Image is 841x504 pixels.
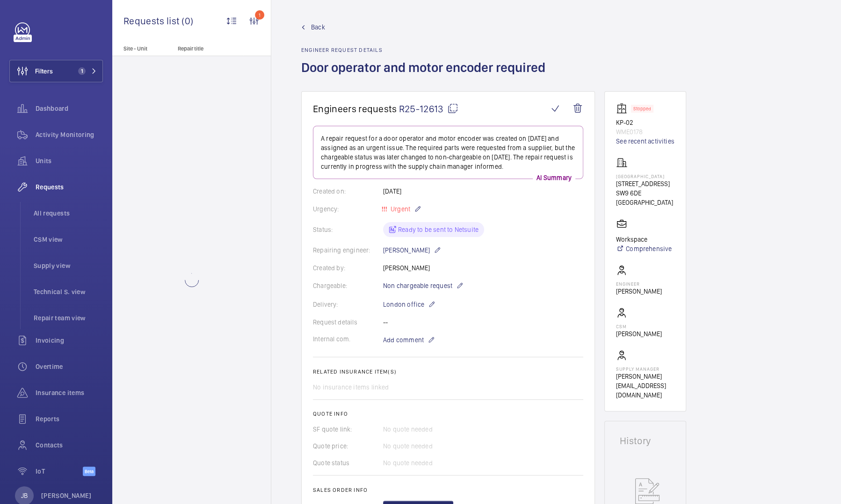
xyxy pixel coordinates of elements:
[383,245,441,256] p: [PERSON_NAME]
[34,287,103,296] span: Technical S. view
[123,15,181,27] span: Requests list
[9,60,103,82] button: Filters1
[383,281,452,290] span: Non chargeable request
[36,388,103,397] span: Insurance items
[616,118,674,127] p: KP-02
[36,104,103,113] span: Dashboard
[616,329,662,338] p: [PERSON_NAME]
[21,491,28,500] p: JB
[36,440,103,450] span: Contacts
[616,188,674,207] p: SW9 6DE [GEOGRAPHIC_DATA]
[383,335,424,345] span: Add comment
[616,244,672,253] a: Comprehensive
[34,261,103,270] span: Supply view
[616,173,674,179] p: [GEOGRAPHIC_DATA]
[112,45,174,52] p: Site - Unit
[36,467,83,476] span: IoT
[313,368,583,375] h2: Related insurance item(s)
[35,66,53,76] span: Filters
[36,362,103,371] span: Overtime
[616,235,672,244] p: Workspace
[34,209,103,218] span: All requests
[34,235,103,244] span: CSM view
[41,491,92,500] p: [PERSON_NAME]
[36,130,103,139] span: Activity Monitoring
[301,59,551,91] h1: Door operator and motor encoder required
[616,287,662,296] p: [PERSON_NAME]
[36,182,103,192] span: Requests
[36,414,103,424] span: Reports
[616,281,662,287] p: Engineer
[633,107,651,110] p: Stopped
[533,173,575,182] p: AI Summary
[313,410,583,417] h2: Quote info
[616,103,631,114] img: elevator.svg
[389,205,410,213] span: Urgent
[78,67,86,75] span: 1
[178,45,239,52] p: Repair title
[616,179,674,188] p: [STREET_ADDRESS]
[313,103,397,115] span: Engineers requests
[399,103,458,115] span: R25-12613
[383,299,435,310] p: London office
[620,436,671,446] h1: History
[616,366,674,372] p: Supply manager
[311,22,325,32] span: Back
[36,336,103,345] span: Invoicing
[616,372,674,400] p: [PERSON_NAME][EMAIL_ADDRESS][DOMAIN_NAME]
[321,134,575,171] p: A repair request for a door operator and motor encoder was created on [DATE] and assigned as an u...
[83,467,95,476] span: Beta
[301,47,551,53] h2: Engineer request details
[616,127,674,137] p: WME0178
[313,487,583,493] h2: Sales order info
[36,156,103,166] span: Units
[616,324,662,329] p: CSM
[616,137,674,146] a: See recent activities
[34,313,103,323] span: Repair team view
